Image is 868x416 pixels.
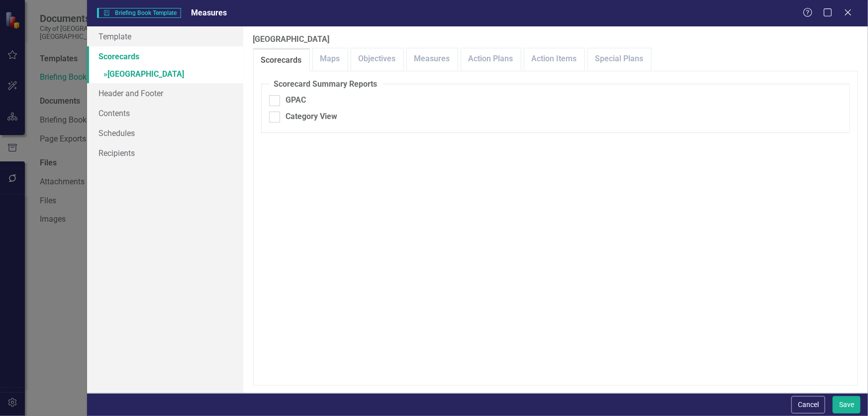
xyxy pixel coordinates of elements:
button: Save [833,396,861,414]
a: Action Items [524,48,584,70]
a: Objectives [351,48,403,70]
a: Action Plans [461,48,521,70]
label: [GEOGRAPHIC_DATA] [253,34,858,45]
a: Scorecards [254,50,309,71]
button: Cancel [791,396,825,414]
a: Template [87,26,243,46]
span: » [104,69,108,79]
a: Contents [87,103,243,123]
a: »[GEOGRAPHIC_DATA] [87,66,243,84]
span: Briefing Book Template [97,8,181,18]
a: Recipients [87,143,243,163]
a: Measures [407,48,458,70]
a: Header and Footer [87,83,243,103]
div: Category View [286,111,338,123]
legend: Scorecard Summary Reports [269,79,383,90]
a: Maps [313,48,348,70]
div: GPAC [286,95,306,106]
a: Schedules [87,123,243,143]
a: Scorecards [87,46,243,66]
span: Measures [191,8,227,17]
a: Special Plans [588,48,651,70]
